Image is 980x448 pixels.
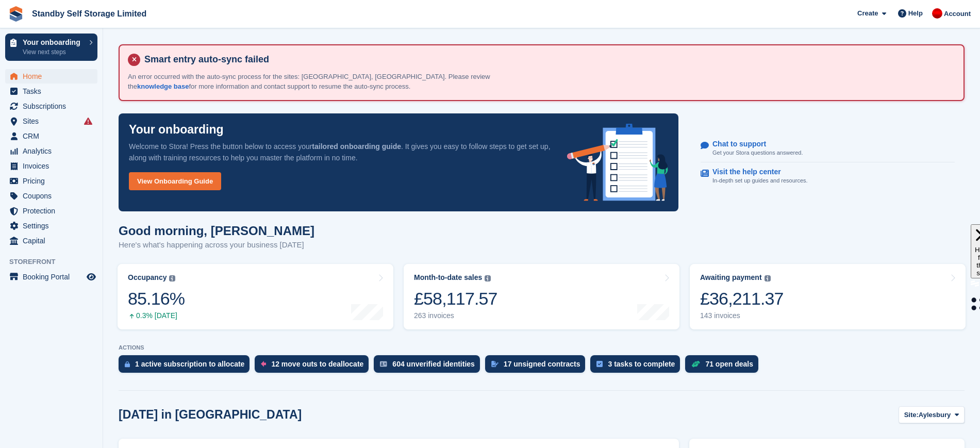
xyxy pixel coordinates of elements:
[128,72,514,92] p: An error occurred with the auto-sync process for the sites: [GEOGRAPHIC_DATA], [GEOGRAPHIC_DATA]....
[414,311,497,320] div: 263 invoices
[23,47,84,57] p: View next steps
[5,219,97,233] a: menu
[701,162,955,190] a: Visit the help center In-depth set up guides and resources.
[700,288,784,309] div: £36,211.37
[5,129,97,143] a: menu
[129,172,221,190] a: View Onboarding Guide
[119,239,314,251] p: Here's what's happening across your business [DATE]
[5,84,97,98] a: menu
[712,176,808,185] p: In-depth set up guides and resources.
[23,69,85,84] span: Home
[504,360,580,368] div: 17 unsigned contracts
[23,99,85,113] span: Subscriptions
[374,355,485,378] a: 604 unverified identities
[944,9,971,19] span: Account
[119,344,965,351] p: ACTIONS
[118,264,393,329] a: Occupancy 85.16% 0.3% [DATE]
[140,54,955,65] h4: Smart entry auto-sync failed
[5,99,97,113] a: menu
[129,141,551,163] p: Welcome to Stora! Press the button below to access your . It gives you easy to follow steps to ge...
[255,355,374,378] a: 12 move outs to deallocate
[414,288,497,309] div: £58,117.57
[485,355,591,378] a: 17 unsigned contracts
[700,311,784,320] div: 143 invoices
[712,168,800,176] p: Visit the help center
[23,174,85,188] span: Pricing
[491,361,499,367] img: contract_signature_icon-13c848040528278c33f63329250d36e43548de30e8caae1d1a13099fd9432cc5.svg
[23,114,85,128] span: Sites
[485,275,491,281] img: icon-info-grey-7440780725fd019a000dd9b08b2336e03edf1995a4989e88bcd33f0948082b44.svg
[608,360,675,368] div: 3 tasks to complete
[23,39,84,46] p: Your onboarding
[414,273,482,282] div: Month-to-date sales
[596,361,603,367] img: task-75834270c22a3079a89374b754ae025e5fb1db73e45f91037f5363f120a921f8.svg
[23,234,85,248] span: Capital
[23,144,85,158] span: Analytics
[590,355,685,378] a: 3 tasks to complete
[135,360,244,368] div: 1 active subscription to allocate
[700,273,762,282] div: Awaiting payment
[119,224,314,238] h1: Good morning, [PERSON_NAME]
[5,234,97,248] a: menu
[119,408,302,422] h2: [DATE] in [GEOGRAPHIC_DATA]
[312,142,401,151] strong: tailored onboarding guide
[392,360,475,368] div: 604 unverified identities
[128,273,167,282] div: Occupancy
[5,114,97,128] a: menu
[23,159,85,173] span: Invoices
[28,5,151,22] a: Standby Self Storage Limited
[712,140,794,148] p: Chat to support
[5,270,97,284] a: menu
[5,69,97,84] a: menu
[23,84,85,98] span: Tasks
[904,410,919,420] span: Site:
[5,189,97,203] a: menu
[5,34,97,61] a: Your onboarding View next steps
[125,361,130,368] img: active_subscription_to_allocate_icon-d502201f5373d7db506a760aba3b589e785aa758c864c3986d89f69b8ff3...
[701,135,955,163] a: Chat to support Get your Stora questions answered.
[129,124,224,136] p: Your onboarding
[691,360,700,368] img: deal-1b604bf984904fb50ccaf53a9ad4b4a5d6e5aea283cecdc64d6e3604feb123c2.svg
[23,129,85,143] span: CRM
[137,82,189,90] a: knowledge base
[857,8,878,19] span: Create
[5,159,97,173] a: menu
[9,257,103,267] span: Storefront
[8,6,24,22] img: stora-icon-8386f47178a22dfd0bd8f6a31ec36ba5ce8667c1dd55bd0f319d3a0aa187defe.svg
[690,264,966,329] a: Awaiting payment £36,211.37 143 invoices
[261,361,266,367] img: move_outs_to_deallocate_icon-f764333ba52eb49d3ac5e1228854f67142a1ed5810a6f6cc68b1a99e826820c5.svg
[85,271,97,283] a: Preview store
[5,144,97,158] a: menu
[23,219,85,233] span: Settings
[5,174,97,188] a: menu
[380,361,387,367] img: verify_identity-adf6edd0f0f0b5bbfe63781bf79b02c33cf7c696d77639b501bdc392416b5a36.svg
[128,288,185,309] div: 85.16%
[23,270,85,284] span: Booking Portal
[128,311,185,320] div: 0.3% [DATE]
[169,275,175,281] img: icon-info-grey-7440780725fd019a000dd9b08b2336e03edf1995a4989e88bcd33f0948082b44.svg
[404,264,679,329] a: Month-to-date sales £58,117.57 263 invoices
[84,117,92,125] i: Smart entry sync failures have occurred
[712,148,803,157] p: Get your Stora questions answered.
[567,124,668,201] img: onboarding-info-6c161a55d2c0e0a8cae90662b2fe09162a5109e8cc188191df67fb4f79e88e88.svg
[932,8,942,19] img: Aaron Winter
[23,204,85,218] span: Protection
[685,355,763,378] a: 71 open deals
[5,204,97,218] a: menu
[919,410,951,420] span: Aylesbury
[908,8,923,19] span: Help
[119,355,255,378] a: 1 active subscription to allocate
[705,360,753,368] div: 71 open deals
[23,189,85,203] span: Coupons
[271,360,363,368] div: 12 move outs to deallocate
[899,406,965,423] button: Site: Aylesbury
[765,275,771,281] img: icon-info-grey-7440780725fd019a000dd9b08b2336e03edf1995a4989e88bcd33f0948082b44.svg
